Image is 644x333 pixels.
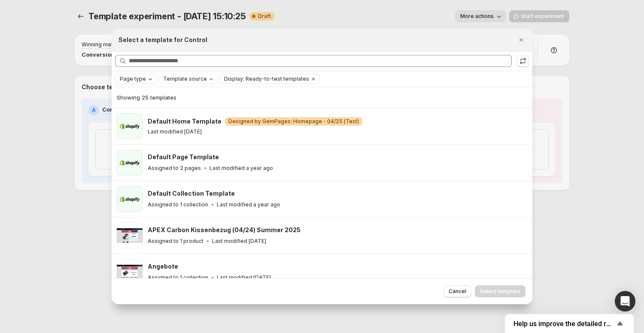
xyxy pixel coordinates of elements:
p: Assigned to 1 collection [148,274,208,281]
h3: Angebote [148,262,178,271]
button: Cancel [444,285,471,297]
h3: Default Collection Template [148,189,235,198]
button: Display: Ready-to-test templates [220,74,309,84]
button: Page type [115,74,156,84]
p: Assigned to 1 product [148,238,204,245]
img: Default Collection Template [117,186,143,212]
button: Show survey - Help us improve the detailed report for A/B campaigns [513,318,625,329]
img: Default Home Template [117,113,143,139]
h3: Default Home Template [148,117,222,126]
h2: Select a template for Control [118,36,207,44]
div: Open Intercom Messenger [615,291,635,312]
button: Close [515,34,527,46]
span: Help us improve the detailed report for A/B campaigns [513,320,615,328]
p: Last modified [DATE] [212,238,266,245]
p: Last modified [DATE] [148,128,202,135]
span: Template source [163,76,207,82]
span: Page type [120,76,146,82]
span: Designed by GemPages: Homepage - 04/25 (Test) [228,118,359,125]
p: Last modified [DATE] [217,274,271,281]
p: Last modified a year ago [217,201,280,208]
p: Assigned to 1 collection [148,201,208,208]
button: Template source [159,74,217,84]
span: Showing 25 templates [117,94,176,101]
span: Cancel [449,288,466,295]
h3: Default Page Template [148,153,219,161]
h3: APEX Carbon Kissenbezug (04/24) Summer 2025 [148,226,301,234]
p: Assigned to 2 pages [148,165,201,172]
button: Clear [309,74,318,84]
img: Default Page Template [117,150,143,176]
span: Display: Ready-to-test templates [224,76,309,82]
p: Last modified a year ago [210,165,273,172]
